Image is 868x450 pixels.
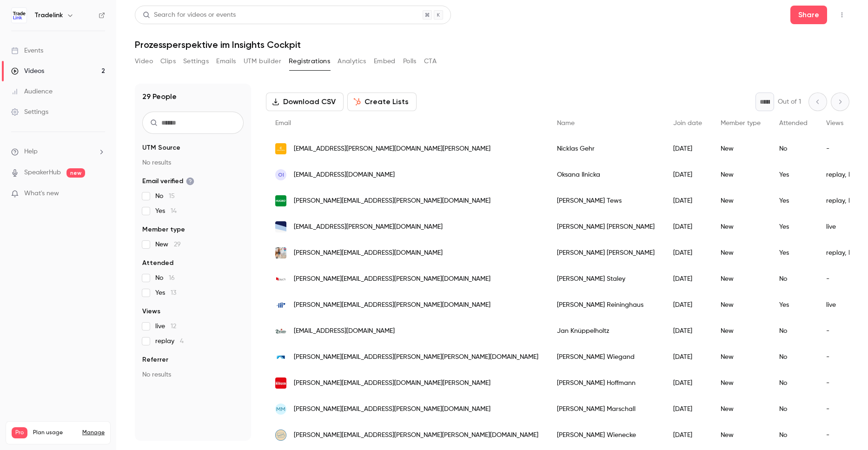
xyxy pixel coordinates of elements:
[374,54,396,69] button: Embed
[244,54,281,69] button: UTM builder
[711,214,770,240] div: New
[711,292,770,318] div: New
[664,214,711,240] div: [DATE]
[180,338,184,344] span: 4
[711,318,770,344] div: New
[548,396,664,422] div: [PERSON_NAME] Marschall
[275,430,286,441] img: nagel-group.com
[169,275,175,281] span: 16
[142,370,244,379] p: No results
[548,266,664,292] div: [PERSON_NAME] Staley
[664,396,711,422] div: [DATE]
[24,189,59,199] span: What's new
[160,54,176,69] button: Clips
[711,136,770,162] div: New
[24,168,61,178] a: SpeakerHub
[711,188,770,214] div: New
[548,188,664,214] div: [PERSON_NAME] Tews
[294,404,490,414] span: [PERSON_NAME][EMAIL_ADDRESS][PERSON_NAME][DOMAIN_NAME]
[155,337,184,346] span: replay
[142,158,244,167] p: No results
[142,355,168,364] span: Referrer
[275,377,286,389] img: moebel-rieger.de
[403,54,417,69] button: Polls
[817,344,868,370] div: -
[548,162,664,188] div: Oksana Ilnicka
[770,422,817,448] div: No
[278,171,284,179] span: OI
[817,370,868,396] div: -
[779,120,808,126] span: Attended
[275,195,286,206] img: hugro.de
[142,91,177,102] h1: 29 People
[557,120,575,126] span: Name
[155,322,176,331] span: live
[294,300,490,310] span: [PERSON_NAME][EMAIL_ADDRESS][PERSON_NAME][DOMAIN_NAME]
[275,120,291,126] span: Email
[135,39,849,50] h1: Prozessperspektive im Insights Cockpit
[664,188,711,214] div: [DATE]
[11,147,105,157] li: help-dropdown-opener
[294,170,395,180] span: [EMAIL_ADDRESS][DOMAIN_NAME]
[11,107,48,117] div: Settings
[155,206,177,216] span: Yes
[817,188,868,214] div: replay, live
[770,136,817,162] div: No
[711,370,770,396] div: New
[171,323,176,330] span: 12
[664,318,711,344] div: [DATE]
[155,192,175,201] span: No
[548,214,664,240] div: [PERSON_NAME] [PERSON_NAME]
[12,427,27,438] span: Pro
[294,196,490,206] span: [PERSON_NAME][EMAIL_ADDRESS][PERSON_NAME][DOMAIN_NAME]
[135,54,153,69] button: Video
[294,326,395,336] span: [EMAIL_ADDRESS][DOMAIN_NAME]
[174,241,181,248] span: 29
[216,54,236,69] button: Emails
[711,162,770,188] div: New
[770,240,817,266] div: Yes
[548,344,664,370] div: [PERSON_NAME] Wiegand
[275,325,286,337] img: darguner.de
[673,120,702,126] span: Join date
[770,266,817,292] div: No
[169,193,175,199] span: 15
[817,318,868,344] div: -
[548,422,664,448] div: [PERSON_NAME] Wienecke
[183,54,209,69] button: Settings
[11,66,44,76] div: Videos
[294,274,490,284] span: [PERSON_NAME][EMAIL_ADDRESS][PERSON_NAME][DOMAIN_NAME]
[33,429,77,437] span: Plan usage
[770,370,817,396] div: No
[548,136,664,162] div: Nicklas Gehr
[770,162,817,188] div: Yes
[66,168,85,178] span: new
[817,292,868,318] div: live
[817,162,868,188] div: replay, live
[142,177,194,186] span: Email verified
[770,344,817,370] div: No
[664,344,711,370] div: [DATE]
[664,422,711,448] div: [DATE]
[34,11,63,20] h6: Tradelink
[817,266,868,292] div: -
[82,429,105,437] a: Manage
[817,240,868,266] div: replay, live
[770,214,817,240] div: Yes
[778,97,801,106] p: Out of 1
[275,351,286,363] img: freudenberg-pm.com
[275,299,286,311] img: hpm-log.de
[664,136,711,162] div: [DATE]
[664,292,711,318] div: [DATE]
[711,266,770,292] div: New
[664,162,711,188] div: [DATE]
[143,10,236,20] div: Search for videos or events
[664,370,711,396] div: [DATE]
[548,292,664,318] div: [PERSON_NAME] Reininghaus
[289,54,330,69] button: Registrations
[294,430,538,440] span: [PERSON_NAME][EMAIL_ADDRESS][PERSON_NAME][PERSON_NAME][DOMAIN_NAME]
[142,143,180,152] span: UTM Source
[266,93,344,111] button: Download CSV
[770,188,817,214] div: Yes
[276,405,285,413] span: MM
